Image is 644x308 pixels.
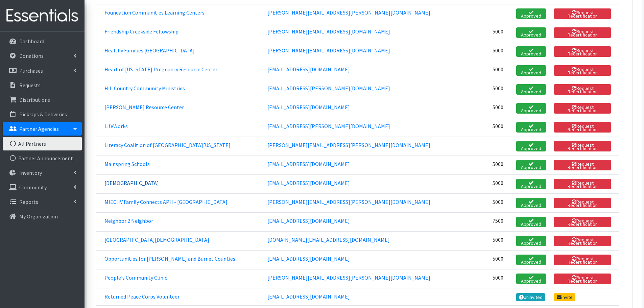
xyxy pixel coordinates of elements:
[19,169,42,176] p: Inventory
[267,123,390,129] a: [EMAIL_ADDRESS][PERSON_NAME][DOMAIN_NAME]
[554,65,611,76] button: Request Recertification
[19,125,59,132] p: Partner Agencies
[3,195,82,209] a: Reports
[267,217,350,224] a: [EMAIL_ADDRESS][DOMAIN_NAME]
[554,84,611,95] button: Request Recertification
[554,255,611,265] button: Request Recertification
[19,38,44,45] p: Dashboard
[104,236,209,243] a: [GEOGRAPHIC_DATA][DEMOGRAPHIC_DATA]
[488,250,512,269] td: 5000
[104,47,195,54] a: Healthy Families [GEOGRAPHIC_DATA]
[516,160,546,170] a: Approved
[104,104,184,111] a: [PERSON_NAME] Resource Center
[19,184,47,191] p: Community
[554,198,611,208] button: Request Recertification
[554,27,611,38] button: Request Recertification
[3,78,82,92] a: Requests
[554,103,611,114] button: Request Recertification
[104,66,217,73] a: Heart of [US_STATE] Pregnancy Resource Center
[488,174,512,193] td: 5000
[267,274,430,281] a: [PERSON_NAME][EMAIL_ADDRESS][PERSON_NAME][DOMAIN_NAME]
[19,52,44,59] p: Donations
[19,96,50,103] p: Distributions
[516,27,546,38] a: Approved
[3,166,82,180] a: Inventory
[3,181,82,194] a: Community
[516,293,545,301] a: Uninvited
[488,269,512,288] td: 5000
[104,85,185,92] a: Hill Country Community Ministries
[104,293,180,300] a: Returned Peace Corps Volunteer
[516,65,546,76] a: Approved
[104,255,235,262] a: Opportunities for [PERSON_NAME] and Burnet Counties
[19,111,67,118] p: Pick Ups & Deliveries
[19,82,41,89] p: Requests
[516,255,546,265] a: Approved
[488,80,512,99] td: 5000
[488,156,512,174] td: 5000
[516,198,546,208] a: Approved
[104,274,167,281] a: People's Community Clinic
[3,34,82,48] a: Dashboard
[267,161,350,167] a: [EMAIL_ADDRESS][DOMAIN_NAME]
[267,104,350,111] a: [EMAIL_ADDRESS][DOMAIN_NAME]
[267,180,350,186] a: [EMAIL_ADDRESS][DOMAIN_NAME]
[554,122,611,133] button: Request Recertification
[267,293,350,300] a: [EMAIL_ADDRESS][DOMAIN_NAME]
[19,67,43,74] p: Purchases
[104,198,228,205] a: MIECHV Family Connects APH - [GEOGRAPHIC_DATA]
[516,84,546,95] a: Approved
[554,8,611,19] button: Request Recertification
[554,141,611,151] button: Request Recertification
[104,123,128,129] a: LifeWorks
[104,9,205,16] a: Foundation Communities Learning Centers
[488,99,512,118] td: 5000
[554,236,611,246] button: Request Recertification
[488,212,512,231] td: 7500
[516,46,546,57] a: Approved
[267,47,390,54] a: [PERSON_NAME][EMAIL_ADDRESS][DOMAIN_NAME]
[554,179,611,189] button: Request Recertification
[267,142,430,148] a: [PERSON_NAME][EMAIL_ADDRESS][PERSON_NAME][DOMAIN_NAME]
[516,103,546,114] a: Approved
[488,193,512,212] td: 5000
[488,231,512,250] td: 5000
[554,293,575,301] a: Invite
[516,274,546,284] a: Approved
[488,118,512,137] td: 5000
[516,236,546,246] a: Approved
[104,217,153,224] a: Neighbor 2 Neighbor
[488,42,512,61] td: 5000
[267,198,430,205] a: [PERSON_NAME][EMAIL_ADDRESS][PERSON_NAME][DOMAIN_NAME]
[104,142,231,148] a: Literacy Coalition of [GEOGRAPHIC_DATA][US_STATE]
[3,137,82,150] a: All Partners
[3,4,82,27] img: HumanEssentials
[554,160,611,170] button: Request Recertification
[516,179,546,189] a: Approved
[3,64,82,77] a: Purchases
[104,180,159,186] a: [DEMOGRAPHIC_DATA]
[267,85,390,92] a: [EMAIL_ADDRESS][PERSON_NAME][DOMAIN_NAME]
[104,28,178,35] a: Friendship Creekside Fellowship
[267,9,430,16] a: [PERSON_NAME][EMAIL_ADDRESS][PERSON_NAME][DOMAIN_NAME]
[3,151,82,165] a: Partner Announcement
[19,213,58,220] p: My Organization
[3,108,82,121] a: Pick Ups & Deliveries
[554,274,611,284] button: Request Recertification
[3,49,82,63] a: Donations
[3,210,82,223] a: My Organization
[19,198,38,205] p: Reports
[3,122,82,136] a: Partner Agencies
[516,217,546,227] a: Approved
[3,93,82,106] a: Distributions
[104,161,150,167] a: Mainspring Schools
[267,236,390,243] a: [DOMAIN_NAME][EMAIL_ADDRESS][DOMAIN_NAME]
[488,23,512,42] td: 5000
[554,217,611,227] button: Request Recertification
[516,122,546,133] a: Approved
[554,46,611,57] button: Request Recertification
[267,66,350,73] a: [EMAIL_ADDRESS][DOMAIN_NAME]
[516,141,546,151] a: Approved
[267,28,390,35] a: [PERSON_NAME][EMAIL_ADDRESS][DOMAIN_NAME]
[267,255,350,262] a: [EMAIL_ADDRESS][DOMAIN_NAME]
